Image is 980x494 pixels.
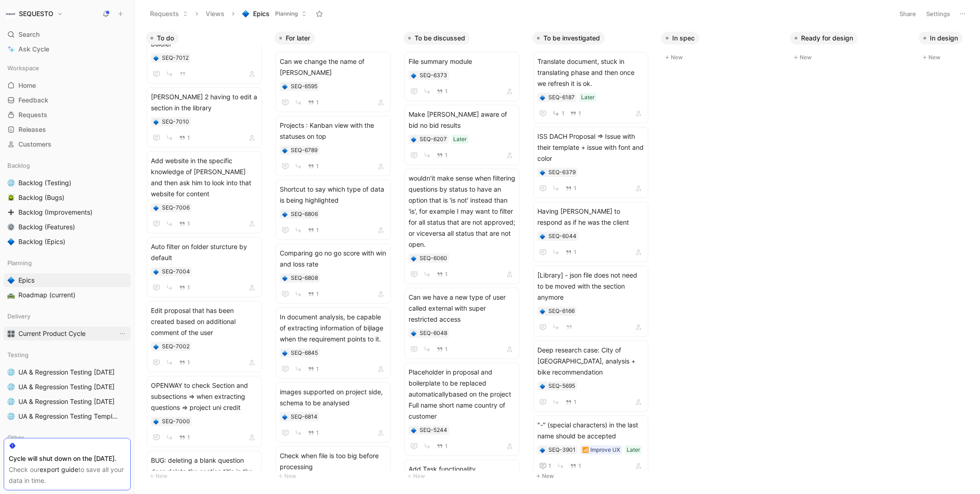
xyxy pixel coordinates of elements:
span: 1 [316,100,319,105]
span: In spec [672,34,695,43]
span: 1 [445,89,448,94]
span: [PERSON_NAME] 2 having to edit a section in the library [151,91,258,114]
a: 🌐UA & Regression Testing [DATE] [4,365,131,379]
span: UA & Regression Testing [DATE] [18,397,115,406]
a: [PERSON_NAME] 2 having to edit a section in the library1 [147,87,262,148]
span: Epics [253,9,270,18]
span: Home [18,81,36,90]
span: Planning [275,9,298,18]
div: SEQ-7010 [162,117,189,126]
span: Feedback [18,96,48,105]
button: 🔷 [282,147,288,153]
div: 🔷 [539,169,546,176]
button: 🎛️ [6,328,17,339]
button: 🔷EpicsPlanning [238,7,311,21]
span: Requests [18,110,47,119]
span: 1 [445,153,448,158]
span: Add website in the specific knowledge of [PERSON_NAME] and then ask him to look into that website... [151,155,258,199]
div: 📶 Improve UX [582,445,620,454]
span: Epics [18,276,35,285]
img: 🔷 [411,428,416,433]
span: OPENWAY to check Section and subsections => when extracting questions => project uni credit [151,380,258,413]
span: Backlog (Testing) [18,178,71,187]
img: 🔷 [282,84,288,90]
span: 1 [574,399,576,405]
button: 1 [306,97,321,108]
a: Home [4,79,131,92]
img: 🎛️ [7,330,15,337]
div: 🔷 [282,414,288,420]
button: 🔷 [410,427,417,433]
a: Ask Cycle [4,42,131,56]
button: 🔷 [539,233,546,239]
img: 🔷 [242,10,249,17]
button: 1 [564,397,578,407]
img: 🔷 [411,137,416,142]
div: SEQ-6845 [291,348,318,358]
a: wouldn'it make sense when filtering questions by status to have an option that is 'is not' instea... [404,169,519,284]
img: 🌐 [7,398,15,405]
div: SEQ-5695 [548,381,575,391]
a: 🌐UA & Regression Testing [DATE] [4,395,131,409]
span: Roadmap (current) [18,290,75,300]
span: Make [PERSON_NAME] aware of bid no bid results [409,109,515,131]
img: 🌐 [7,179,15,187]
div: 🔷 [153,119,159,125]
img: 🔷 [7,277,15,284]
button: To be investigated [532,32,605,45]
img: 🔷 [282,276,288,281]
img: 🔷 [7,238,15,245]
div: 🔷 [153,204,159,211]
span: 1 [187,221,190,227]
button: Views [202,7,229,21]
a: Edit proposal that has been created based on additional comment of the user1 [147,301,262,372]
a: Can we have a new type of user called external with super restricted access1 [404,288,519,359]
button: 🔷 [153,418,159,425]
div: 🔷 [539,308,546,314]
img: 🔷 [411,331,416,336]
button: SEQUESTOSEQUESTO [4,7,65,20]
button: 🌐 [6,411,17,422]
div: 🔷 [539,383,546,389]
button: 1 [177,432,192,443]
button: 🔷 [539,447,546,453]
button: 🔷 [6,236,17,247]
span: Releases [18,125,46,134]
span: 1 [445,443,448,449]
a: Comparing go no go score with win and loss rate1 [276,244,391,304]
a: Can we change the name of [PERSON_NAME]1 [276,52,391,112]
img: 🔷 [153,119,159,125]
span: To do [157,34,174,43]
img: 🔷 [540,309,545,314]
div: Planning [4,256,131,270]
button: 🔷 [410,136,417,142]
span: Testing [7,350,29,359]
img: 🌐 [7,413,15,420]
a: Releases [4,123,131,136]
a: 🔷Backlog (Epics) [4,235,131,249]
span: For later [286,34,310,43]
button: 1 [537,460,553,471]
img: 🔷 [540,234,545,239]
div: Search [4,28,131,41]
button: 1 [564,183,578,193]
button: ⚙️ [6,221,17,233]
button: 1 [306,289,321,299]
button: 1 [306,364,321,374]
span: In design [930,34,958,43]
div: 🔷 [153,55,159,61]
a: 🎛️Current Product CycleView actions [4,327,131,341]
button: 1 [177,283,192,293]
button: 🔷 [282,211,288,217]
span: 1 [574,186,576,191]
div: SEQ-5244 [420,426,447,435]
span: UA & Regression Testing [DATE] [18,382,115,392]
button: In design [919,32,963,45]
button: 1 [177,219,192,229]
span: Current Product Cycle [18,329,86,338]
button: To do [146,32,179,45]
a: 🪲Backlog (Bugs) [4,191,131,204]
